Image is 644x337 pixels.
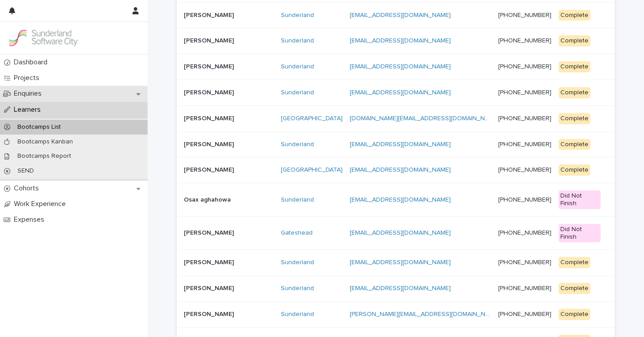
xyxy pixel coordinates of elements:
p: [PERSON_NAME] [184,227,236,237]
p: [PERSON_NAME] [184,283,236,292]
a: Sunderland [281,12,314,19]
a: Sunderland [281,63,314,71]
p: [PERSON_NAME] [184,87,236,97]
a: [PERSON_NAME][EMAIL_ADDRESS][DOMAIN_NAME] [350,311,500,317]
a: [EMAIL_ADDRESS][DOMAIN_NAME] [350,89,451,96]
p: Projects [10,74,47,82]
a: Sunderland [281,259,314,266]
a: [PHONE_NUMBER] [498,12,551,18]
p: Dashboard [10,58,55,67]
a: Sunderland [281,89,314,97]
a: Gateshead [281,229,313,237]
p: [PERSON_NAME] [184,139,236,148]
img: GVzBcg19RCOYju8xzymn [7,29,79,47]
tr: [PERSON_NAME][PERSON_NAME] Sunderland [EMAIL_ADDRESS][DOMAIN_NAME] [PHONE_NUMBER] Complete [177,131,615,157]
a: [EMAIL_ADDRESS][DOMAIN_NAME] [350,197,451,203]
p: Learners [10,105,48,114]
p: [PERSON_NAME] [184,309,236,318]
a: [GEOGRAPHIC_DATA] [281,166,343,174]
p: Osax aghahowa [184,194,233,204]
div: Complete [559,61,590,72]
a: [EMAIL_ADDRESS][DOMAIN_NAME] [350,38,451,44]
div: Complete [559,164,590,176]
a: [PHONE_NUMBER] [498,230,551,236]
div: Complete [559,257,590,268]
a: [PHONE_NUMBER] [498,115,551,122]
p: Cohorts [10,184,46,193]
a: [EMAIL_ADDRESS][DOMAIN_NAME] [350,141,451,147]
a: [PHONE_NUMBER] [498,285,551,291]
p: [PERSON_NAME] [184,61,236,71]
div: Complete [559,139,590,150]
p: Bootcamps Report [10,152,78,160]
a: [EMAIL_ADDRESS][DOMAIN_NAME] [350,167,451,173]
a: [EMAIL_ADDRESS][DOMAIN_NAME] [350,63,451,70]
p: Expenses [10,215,51,224]
tr: [PERSON_NAME][PERSON_NAME] Sunderland [EMAIL_ADDRESS][DOMAIN_NAME] [PHONE_NUMBER] Complete [177,276,615,302]
p: [PERSON_NAME] [184,10,236,19]
a: Sunderland [281,37,314,45]
p: SEND [10,167,41,175]
a: [EMAIL_ADDRESS][DOMAIN_NAME] [350,259,451,265]
div: Did Not Finish [559,190,601,209]
a: [PHONE_NUMBER] [498,89,551,96]
tr: Osax aghahowaOsax aghahowa Sunderland [EMAIL_ADDRESS][DOMAIN_NAME] [PHONE_NUMBER] Did Not Finish [177,183,615,217]
a: Sunderland [281,285,314,292]
div: Complete [559,35,590,46]
p: [PERSON_NAME] [184,257,236,266]
a: [EMAIL_ADDRESS][DOMAIN_NAME] [350,230,451,236]
a: [GEOGRAPHIC_DATA] [281,115,343,122]
tr: [PERSON_NAME][PERSON_NAME] [GEOGRAPHIC_DATA] [DOMAIN_NAME][EMAIL_ADDRESS][DOMAIN_NAME] [PHONE_NUM... [177,105,615,131]
p: Bootcamps List [10,123,68,131]
tr: [PERSON_NAME][PERSON_NAME] Sunderland [EMAIL_ADDRESS][DOMAIN_NAME] [PHONE_NUMBER] Complete [177,28,615,54]
a: Sunderland [281,141,314,148]
a: [PHONE_NUMBER] [498,311,551,317]
div: Did Not Finish [559,224,601,243]
p: [PERSON_NAME] [184,113,236,122]
a: [PHONE_NUMBER] [498,141,551,147]
p: Enquiries [10,89,49,98]
a: [EMAIL_ADDRESS][DOMAIN_NAME] [350,12,451,18]
a: [PHONE_NUMBER] [498,197,551,203]
a: [PHONE_NUMBER] [498,167,551,173]
div: Complete [559,283,590,294]
a: [PHONE_NUMBER] [498,259,551,265]
tr: [PERSON_NAME][PERSON_NAME] Sunderland [EMAIL_ADDRESS][DOMAIN_NAME] [PHONE_NUMBER] Complete [177,250,615,276]
tr: [PERSON_NAME][PERSON_NAME] Sunderland [EMAIL_ADDRESS][DOMAIN_NAME] [PHONE_NUMBER] Complete [177,80,615,105]
tr: [PERSON_NAME][PERSON_NAME] Gateshead [EMAIL_ADDRESS][DOMAIN_NAME] [PHONE_NUMBER] Did Not Finish [177,216,615,250]
div: Complete [559,87,590,98]
p: Bootcamps Kanban [10,138,80,146]
div: Complete [559,10,590,21]
p: Work Experience [10,200,73,208]
div: Complete [559,309,590,320]
p: [PERSON_NAME] [184,164,236,174]
a: Sunderland [281,311,314,318]
tr: [PERSON_NAME][PERSON_NAME] Sunderland [EMAIL_ADDRESS][DOMAIN_NAME] [PHONE_NUMBER] Complete [177,2,615,28]
a: Sunderland [281,196,314,204]
p: [PERSON_NAME] [184,35,236,45]
a: [PHONE_NUMBER] [498,63,551,70]
tr: [PERSON_NAME][PERSON_NAME] Sunderland [EMAIL_ADDRESS][DOMAIN_NAME] [PHONE_NUMBER] Complete [177,54,615,80]
tr: [PERSON_NAME][PERSON_NAME] Sunderland [PERSON_NAME][EMAIL_ADDRESS][DOMAIN_NAME] [PHONE_NUMBER] Co... [177,301,615,327]
a: [PHONE_NUMBER] [498,38,551,44]
a: [DOMAIN_NAME][EMAIL_ADDRESS][DOMAIN_NAME] [350,115,499,122]
tr: [PERSON_NAME][PERSON_NAME] [GEOGRAPHIC_DATA] [EMAIL_ADDRESS][DOMAIN_NAME] [PHONE_NUMBER] Complete [177,157,615,183]
div: Complete [559,113,590,124]
a: [EMAIL_ADDRESS][DOMAIN_NAME] [350,285,451,291]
